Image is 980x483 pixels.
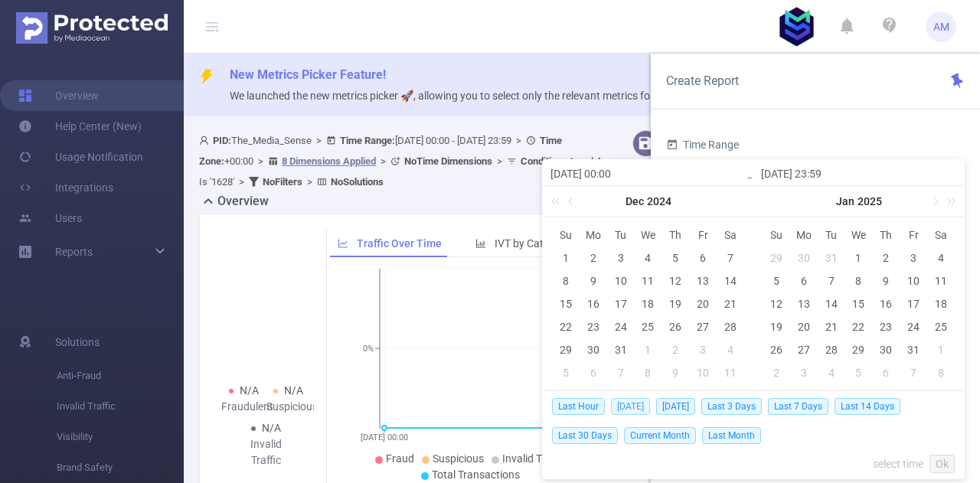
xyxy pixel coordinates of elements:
a: select time [873,449,923,478]
div: Fraudulent [221,399,266,415]
td: December 3, 2024 [607,246,635,269]
td: January 28, 2025 [818,338,845,361]
div: 30 [795,249,813,267]
div: 24 [612,318,630,336]
td: January 29, 2025 [845,338,873,361]
td: December 28, 2024 [717,315,744,338]
div: 20 [795,318,813,336]
td: December 24, 2024 [607,315,635,338]
td: January 2, 2025 [661,338,689,361]
td: December 11, 2024 [635,269,662,292]
span: N/A [240,384,259,397]
td: January 6, 2025 [580,361,607,384]
img: Protected Media [16,12,168,44]
td: December 6, 2024 [689,246,717,269]
div: 24 [904,318,923,336]
td: December 16, 2024 [580,292,607,315]
div: 25 [932,318,950,336]
div: 9 [666,364,684,382]
td: January 2, 2025 [872,246,900,269]
td: December 20, 2024 [689,292,717,315]
tspan: [DATE] 00:00 [361,432,408,442]
b: Conditions : [521,155,570,167]
td: February 1, 2025 [927,338,955,361]
div: 5 [666,249,684,267]
span: N/A [284,384,303,397]
span: > [312,135,326,146]
th: Tue [607,224,635,246]
span: N/A [262,422,281,434]
td: December 15, 2024 [552,292,580,315]
td: January 31, 2025 [900,338,927,361]
span: IVT by Category [495,237,570,250]
span: Last 7 Days [768,398,828,415]
span: Mo [790,228,818,242]
div: 2 [584,249,603,267]
td: January 5, 2025 [552,361,580,384]
span: Suspicious [433,452,484,465]
span: Anti-Fraud [57,361,184,391]
div: 5 [767,272,786,290]
i: icon: user [199,135,213,145]
span: Visibility [57,422,184,452]
div: 2 [877,249,895,267]
u: 8 Dimensions Applied [282,155,376,167]
td: December 29, 2024 [763,246,790,269]
div: 3 [612,249,630,267]
th: Sat [927,224,955,246]
div: 1 [557,249,575,267]
span: Last 14 Days [835,398,900,415]
span: Th [872,228,900,242]
span: We [845,228,873,242]
span: > [511,135,526,146]
div: 16 [877,295,895,313]
span: Last 30 Days [552,427,618,444]
div: 3 [904,249,923,267]
div: 8 [557,272,575,290]
span: Solutions [55,327,100,357]
div: 10 [612,272,630,290]
td: December 21, 2024 [717,292,744,315]
span: We [635,228,662,242]
div: 27 [694,318,712,336]
div: 20 [694,295,712,313]
th: Wed [845,224,873,246]
input: End date [761,165,956,183]
td: January 8, 2025 [635,361,662,384]
td: January 3, 2025 [689,338,717,361]
span: Last Month [702,427,761,444]
a: Jan [835,186,856,217]
input: Start date [550,165,746,183]
td: December 9, 2024 [580,269,607,292]
a: Overview [18,80,99,111]
span: Current Month [624,427,696,444]
div: 26 [666,318,684,336]
td: January 11, 2025 [927,269,955,292]
i: icon: line-chart [338,238,348,249]
td: January 22, 2025 [845,315,873,338]
a: Previous month (PageUp) [565,186,579,217]
div: 5 [849,364,867,382]
a: Last year (Control + left) [548,186,568,217]
div: 19 [767,318,786,336]
td: January 19, 2025 [763,315,790,338]
td: December 5, 2024 [661,246,689,269]
td: January 10, 2025 [900,269,927,292]
td: December 30, 2024 [580,338,607,361]
td: February 6, 2025 [872,361,900,384]
div: 6 [694,249,712,267]
td: January 21, 2025 [818,315,845,338]
span: Mo [580,228,607,242]
b: No Filters [263,176,302,188]
tspan: 0% [363,344,374,354]
td: December 27, 2024 [689,315,717,338]
span: Th [661,228,689,242]
div: 13 [795,295,813,313]
div: 31 [822,249,841,267]
span: [DATE] [611,398,650,415]
a: Help Center (New) [18,111,142,142]
span: > [376,155,390,167]
div: 23 [584,318,603,336]
td: December 30, 2024 [790,246,818,269]
div: 28 [822,341,841,359]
